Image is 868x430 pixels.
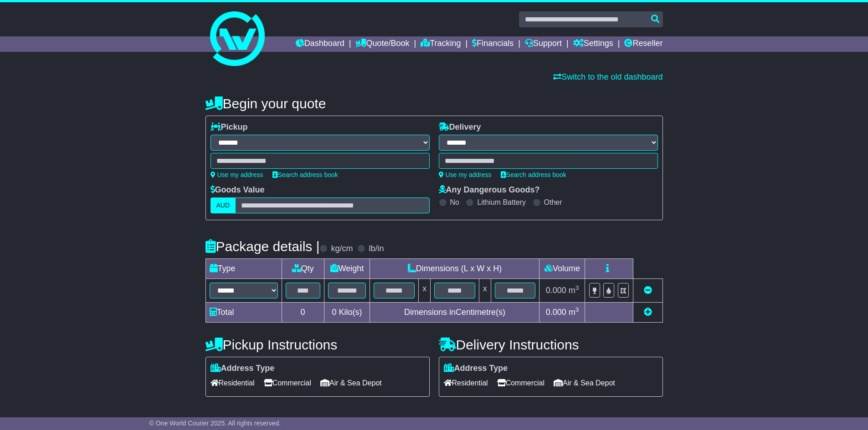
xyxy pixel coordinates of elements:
[444,364,508,374] label: Address Type
[472,36,514,52] a: Financials
[419,279,431,303] td: x
[205,303,282,323] td: Total
[546,286,566,295] span: 0.000
[450,198,459,207] label: No
[573,36,613,52] a: Settings
[331,244,353,254] label: kg/cm
[553,72,663,81] a: Switch to the old dashboard
[644,308,652,317] a: Add new item
[205,337,430,352] h4: Pickup Instructions
[554,376,615,390] span: Air & Sea Depot
[421,36,461,52] a: Tracking
[264,376,311,390] span: Commercial
[211,122,248,132] label: Pickup
[369,244,384,254] label: lb/in
[211,376,255,390] span: Residential
[205,259,282,279] td: Type
[149,420,281,427] span: © One World Courier 2025. All rights reserved.
[282,259,324,279] td: Qty
[370,303,539,323] td: Dimensions in Centimetre(s)
[439,122,481,132] label: Delivery
[211,171,263,178] a: Use my address
[569,308,579,317] span: m
[501,171,566,178] a: Search address book
[575,284,579,291] sup: 3
[296,36,344,52] a: Dashboard
[355,36,409,52] a: Quote/Book
[546,308,566,317] span: 0.000
[439,185,540,195] label: Any Dangerous Goods?
[320,376,382,390] span: Air & Sea Depot
[539,259,585,279] td: Volume
[497,376,544,390] span: Commercial
[444,376,488,390] span: Residential
[205,96,663,111] h4: Begin your quote
[272,171,338,178] a: Search address book
[324,259,370,279] td: Weight
[569,286,579,295] span: m
[205,239,320,254] h4: Package details |
[544,198,562,207] label: Other
[332,308,336,317] span: 0
[624,36,663,52] a: Reseller
[477,198,526,207] label: Lithium Battery
[211,185,265,195] label: Goods Value
[211,364,275,374] label: Address Type
[575,306,579,313] sup: 3
[370,259,539,279] td: Dimensions (L x W x H)
[211,197,236,213] label: AUD
[479,279,491,303] td: x
[644,286,652,295] a: Remove this item
[439,171,492,178] a: Use my address
[324,303,370,323] td: Kilo(s)
[525,36,562,52] a: Support
[282,303,324,323] td: 0
[439,337,663,352] h4: Delivery Instructions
